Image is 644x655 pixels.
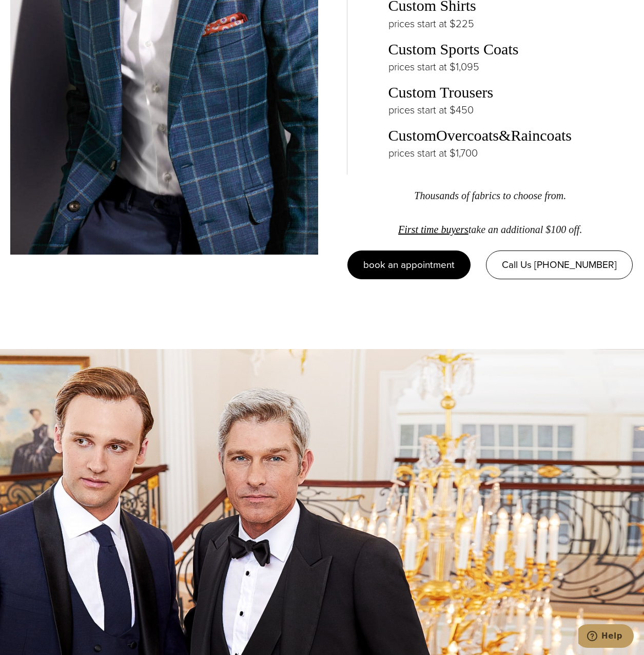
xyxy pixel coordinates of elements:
a: Overcoats [436,127,499,144]
p: take an additional $100 off. [347,217,634,242]
a: Raincoats [511,127,572,144]
a: Call Us [PHONE_NUMBER] [486,251,633,279]
p: prices start at $1,700 [388,145,634,161]
p: Thousands of fabrics to choose from. [347,183,634,208]
a: First time buyers [398,224,469,235]
p: prices start at $225 [388,15,634,32]
p: prices start at $1,095 [388,59,634,75]
h3: Custom & [388,126,634,145]
span: book an appointment [363,257,455,272]
a: Custom Sports Coats [388,41,519,58]
iframe: Opens a widget where you can chat to one of our agents [578,624,634,650]
a: book an appointment [347,251,471,279]
p: prices start at $450 [388,102,634,118]
span: Call Us [PHONE_NUMBER] [502,257,617,272]
a: Custom Trousers [388,84,494,101]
